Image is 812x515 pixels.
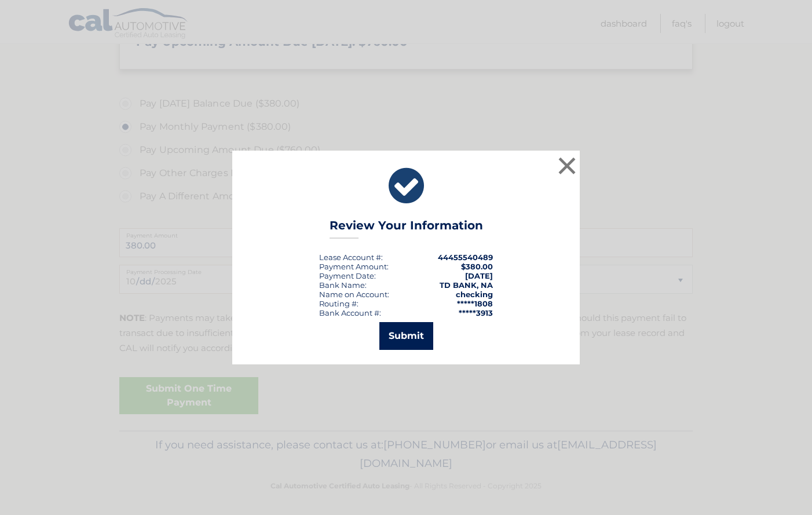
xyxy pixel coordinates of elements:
div: Bank Account #: [319,308,381,317]
div: Routing #: [319,299,359,308]
span: $380.00 [461,262,493,271]
span: Payment Date [319,271,374,280]
strong: checking [456,290,493,299]
div: Lease Account #: [319,253,383,262]
button: Submit [379,322,433,350]
div: : [319,271,376,280]
h3: Review Your Information [330,218,483,239]
span: [DATE] [465,271,493,280]
strong: TD BANK, NA [440,280,493,290]
button: × [555,154,579,177]
strong: 44455540489 [438,253,493,262]
div: Bank Name: [319,280,367,290]
div: Payment Amount: [319,262,389,271]
div: Name on Account: [319,290,389,299]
